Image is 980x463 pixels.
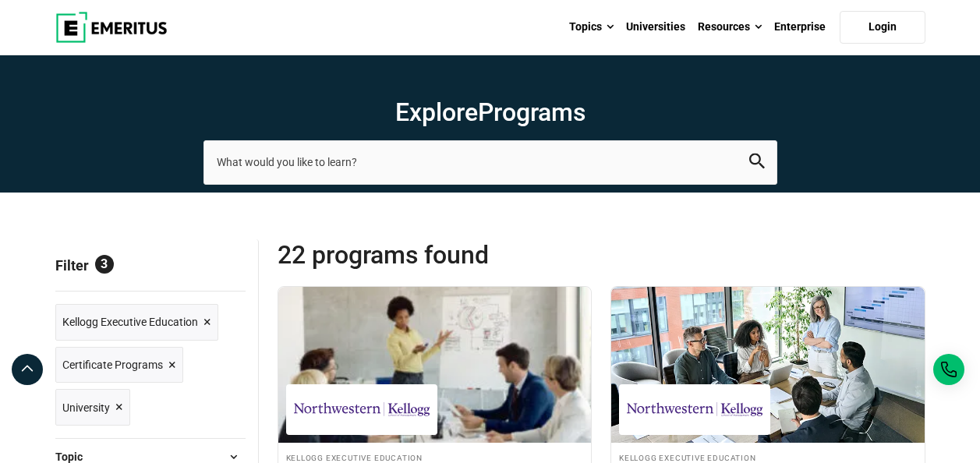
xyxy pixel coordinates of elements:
a: Kellogg Executive Education × [55,304,218,341]
img: Data Strategy for Generative AI Platforms | Online Data Science and Analytics Course [278,287,592,443]
span: × [115,396,123,419]
p: Filter [55,239,246,291]
img: Kellogg Executive Education [627,392,762,427]
h1: Explore [203,97,777,128]
span: × [168,354,176,376]
a: search [749,157,765,172]
a: University × [55,389,130,426]
span: Kellogg Executive Education [62,313,198,330]
img: Business Strategies for Growth: Fewer, Bigger, Bolder | Online Leadership Course [611,287,925,443]
span: × [203,311,211,334]
span: University [62,399,110,416]
span: 22 Programs found [278,239,602,270]
span: Certificate Programs [62,356,163,373]
span: 3 [95,255,114,274]
input: search-page [203,140,777,184]
img: Kellogg Executive Education [294,392,430,427]
button: search [749,154,765,171]
a: Login [840,11,925,44]
a: Reset all [197,257,246,277]
a: Certificate Programs × [55,347,183,383]
span: Programs [478,97,586,127]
